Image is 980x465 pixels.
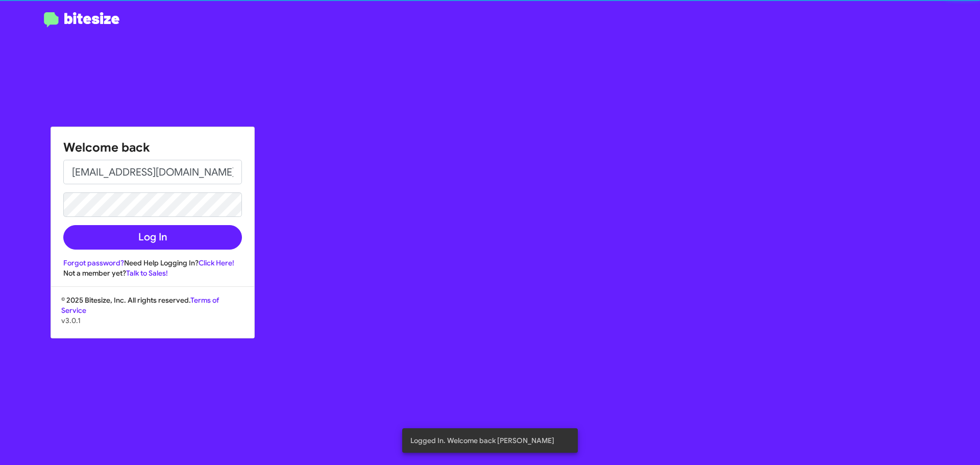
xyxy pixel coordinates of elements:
div: Not a member yet? [63,268,242,278]
p: v3.0.1 [61,315,244,326]
span: Logged In. Welcome back [PERSON_NAME] [410,435,554,446]
div: © 2025 Bitesize, Inc. All rights reserved. [51,295,254,338]
h1: Welcome back [63,139,242,156]
div: Need Help Logging In? [63,258,242,268]
button: Log In [63,225,242,250]
a: Forgot password? [63,258,124,267]
a: Click Here! [199,258,234,267]
input: Email address [63,160,242,184]
a: Talk to Sales! [126,268,168,278]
